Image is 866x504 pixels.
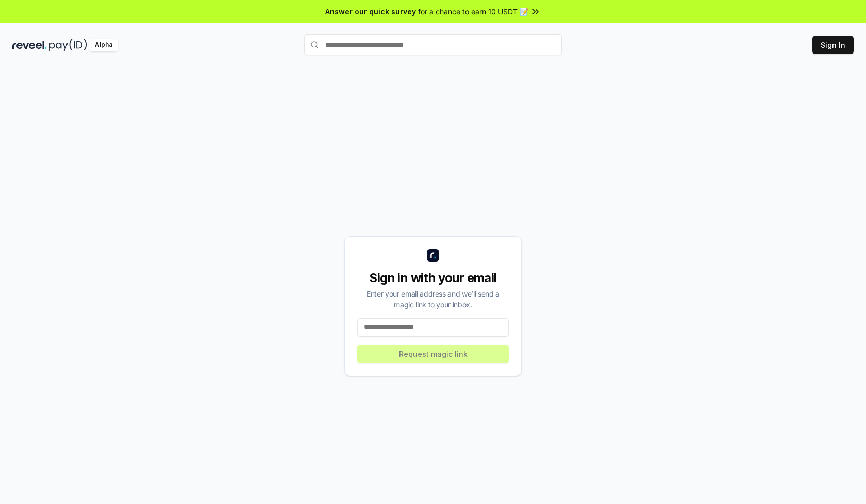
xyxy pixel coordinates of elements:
[812,36,854,54] button: Sign In
[357,288,509,310] div: Enter your email address and we’ll send a magic link to your inbox.
[12,39,47,51] img: reveel_dark
[357,270,509,286] div: Sign in with your email
[89,39,118,51] div: Alpha
[49,39,87,51] img: pay_id
[427,249,439,262] img: logo_small
[325,6,416,17] span: Answer our quick survey
[418,6,528,17] span: for a chance to earn 10 USDT 📝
